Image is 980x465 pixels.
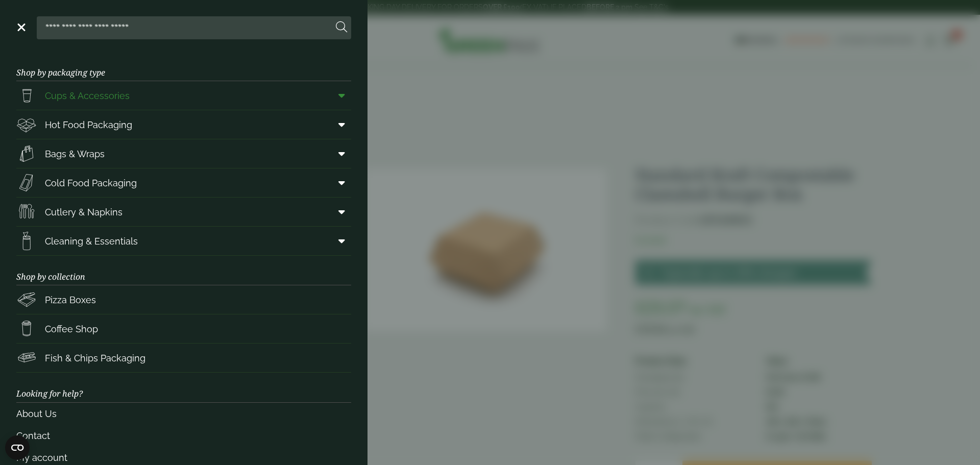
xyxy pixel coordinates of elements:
a: Cleaning & Essentials [16,227,351,255]
img: FishNchip_box.svg [16,348,37,368]
span: Cold Food Packaging [45,176,137,190]
span: Bags & Wraps [45,147,105,161]
img: PintNhalf_cup.svg [16,85,37,106]
span: Cleaning & Essentials [45,234,138,248]
h3: Shop by packaging type [16,52,351,81]
span: Fish & Chips Packaging [45,351,145,365]
button: Open CMP widget [5,435,30,460]
a: Coffee Shop [16,314,351,343]
a: About Us [16,403,351,425]
a: Cups & Accessories [16,81,351,110]
a: Contact [16,425,351,447]
img: Sandwich_box.svg [16,173,37,193]
img: HotDrink_paperCup.svg [16,319,37,339]
span: Cups & Accessories [45,89,130,103]
h3: Looking for help? [16,373,351,402]
img: Paper_carriers.svg [16,143,37,164]
img: Deli_box.svg [16,114,37,135]
a: Pizza Boxes [16,285,351,314]
a: Bags & Wraps [16,139,351,168]
img: open-wipe.svg [16,231,37,251]
span: Coffee Shop [45,322,98,336]
span: Hot Food Packaging [45,118,132,132]
a: Fish & Chips Packaging [16,344,351,372]
a: Cold Food Packaging [16,168,351,197]
a: Hot Food Packaging [16,110,351,139]
span: Pizza Boxes [45,293,96,307]
h3: Shop by collection [16,256,351,285]
a: Cutlery & Napkins [16,198,351,226]
img: Pizza_boxes.svg [16,289,37,310]
span: Cutlery & Napkins [45,205,122,219]
img: Cutlery.svg [16,202,37,222]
